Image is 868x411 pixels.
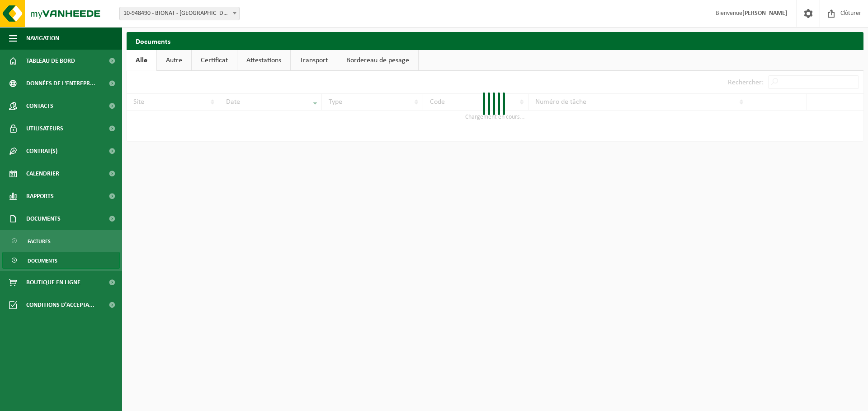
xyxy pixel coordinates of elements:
[2,252,120,269] a: Documents
[26,50,75,72] span: Tableau de bord
[157,50,191,71] a: Autre
[127,32,863,50] h2: Documents
[120,7,239,20] span: 10-948490 - BIONAT - NAMUR - SUARLÉE
[26,208,61,230] span: Documents
[26,95,53,117] span: Contacts
[28,252,57,269] span: Documents
[2,232,120,249] a: Factures
[192,50,237,71] a: Certificat
[337,50,418,71] a: Bordereau de pesage
[237,50,290,71] a: Attestations
[26,185,54,208] span: Rapports
[291,50,337,71] a: Transport
[127,50,156,71] a: Alle
[26,162,59,185] span: Calendrier
[26,294,94,316] span: Conditions d'accepta...
[28,233,51,250] span: Factures
[119,7,240,20] span: 10-948490 - BIONAT - NAMUR - SUARLÉE
[26,140,57,162] span: Contrat(s)
[742,10,788,17] strong: [PERSON_NAME]
[26,117,63,140] span: Utilisateurs
[26,271,80,294] span: Boutique en ligne
[26,27,59,50] span: Navigation
[26,72,95,95] span: Données de l'entrepr...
